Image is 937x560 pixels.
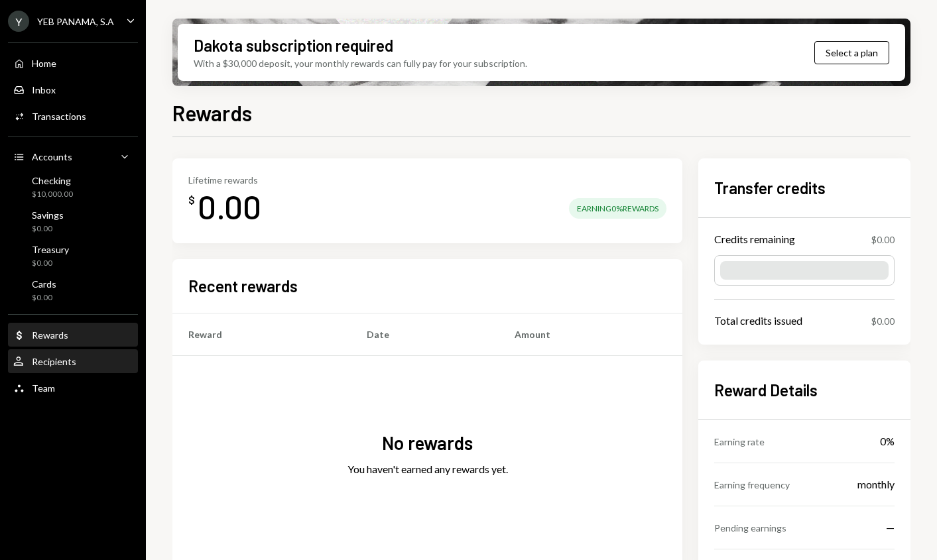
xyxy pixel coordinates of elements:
[569,198,666,219] div: Earning 0% Rewards
[8,240,138,272] a: Treasury$0.00
[198,186,261,227] div: 0.00
[188,194,195,207] div: $
[499,313,682,355] th: Amount
[32,329,68,341] div: Rewards
[714,313,802,329] div: Total credits issued
[8,323,138,347] a: Rewards
[714,521,786,535] div: Pending earnings
[8,376,138,400] a: Team
[8,205,138,237] a: Savings$0.00
[351,313,499,355] th: Date
[382,430,473,456] div: No rewards
[32,175,73,186] div: Checking
[714,231,795,247] div: Credits remaining
[857,476,895,492] div: monthly
[871,314,895,328] div: $0.00
[32,258,69,269] div: $0.00
[814,41,889,64] button: Select a plan
[714,478,790,492] div: Earning frequency
[194,34,393,56] div: Dakota subscription required
[32,244,69,255] div: Treasury
[32,356,76,367] div: Recipients
[8,171,138,203] a: Checking$10,000.00
[32,278,56,290] div: Cards
[8,349,138,373] a: Recipients
[347,461,508,477] div: You haven't earned any rewards yet.
[714,177,895,199] h2: Transfer credits
[8,144,138,168] a: Accounts
[32,292,56,304] div: $0.00
[32,223,64,235] div: $0.00
[714,435,765,449] div: Earning rate
[194,56,527,70] div: With a $30,000 deposit, your monthly rewards can fully pay for your subscription.
[32,189,73,200] div: $10,000.00
[32,209,64,221] div: Savings
[32,58,56,69] div: Home
[32,382,55,394] div: Team
[32,111,86,122] div: Transactions
[8,78,138,101] a: Inbox
[8,274,138,306] a: Cards$0.00
[714,379,895,401] h2: Reward Details
[32,84,56,95] div: Inbox
[886,520,895,535] div: —
[8,11,29,32] div: Y
[37,16,114,27] div: YEB PANAMA, S.A
[172,313,351,355] th: Reward
[188,275,298,297] h2: Recent rewards
[188,174,261,186] div: Lifetime rewards
[880,433,895,449] div: 0%
[32,151,72,162] div: Accounts
[8,51,138,75] a: Home
[8,104,138,128] a: Transactions
[172,99,252,126] h1: Rewards
[871,233,895,247] div: $0.00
